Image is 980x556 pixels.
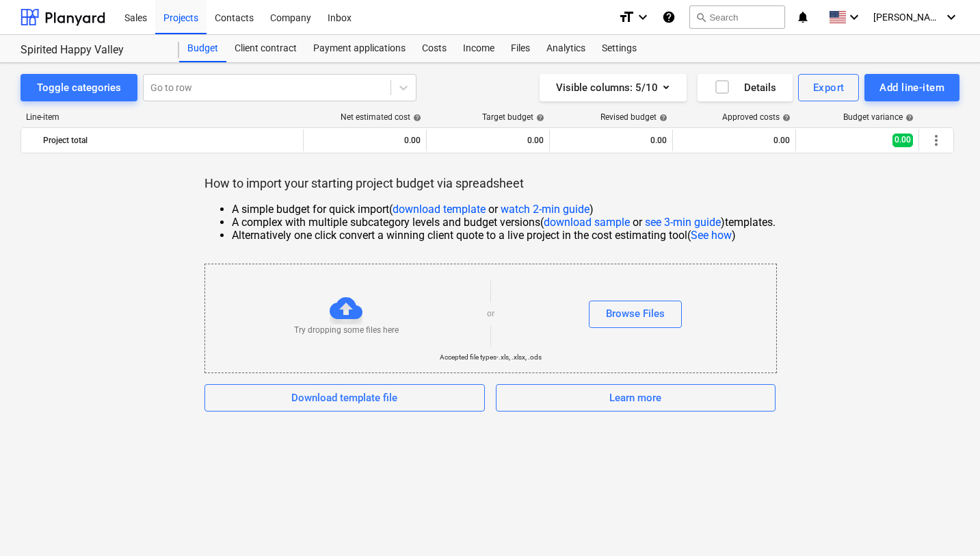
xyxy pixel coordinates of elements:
[928,132,944,149] span: More actions
[487,308,494,320] p: or
[589,301,682,328] button: Browse Files
[538,35,594,62] a: Analytics
[645,216,721,229] a: see 3-min guide
[309,129,421,151] div: 0.00
[414,35,455,62] a: Costs
[879,79,944,97] div: Add line-item
[813,79,845,97] div: Export
[635,9,651,25] i: keyboard_arrow_down
[696,12,706,23] span: search
[540,74,687,101] button: Visible columns:5/10
[179,35,226,62] a: Budget
[846,9,862,25] i: keyboard_arrow_down
[780,114,791,122] span: help
[678,129,790,151] div: 0.00
[341,112,421,122] div: Net estimated cost
[21,74,137,101] button: Toggle categories
[43,129,297,151] div: Project total
[440,353,542,362] p: Accepted file types - .xls, .xlsx, .ods
[455,35,503,62] a: Income
[232,203,776,216] li: A simple budget for quick import ( or )
[594,35,645,62] a: Settings
[482,112,544,122] div: Target budget
[873,12,942,23] span: [PERSON_NAME]
[722,112,791,122] div: Approved costs
[37,79,121,97] div: Toggle categories
[864,74,959,101] button: Add line-item
[798,74,860,101] button: Export
[691,229,732,242] a: See how
[606,305,665,323] div: Browse Files
[232,216,776,229] li: A complex with multiple subcategory levels and budget versions ( or ) templates.
[618,9,635,25] i: format_size
[903,114,914,122] span: help
[291,389,397,407] div: Download template file
[689,5,785,29] button: Search
[294,325,399,336] p: Try dropping some files here
[609,389,661,407] div: Learn more
[232,229,776,242] li: Alternatively one click convert a winning client quote to a live project in the cost estimating t...
[657,114,667,122] span: help
[305,35,414,62] a: Payment applications
[600,112,667,122] div: Revised budget
[698,74,793,101] button: Details
[544,216,630,229] a: download sample
[410,114,421,122] span: help
[496,384,776,412] button: Learn more
[796,9,810,25] i: notifications
[662,9,676,25] i: Knowledge base
[555,129,667,151] div: 0.00
[393,203,486,216] a: download template
[204,175,776,192] p: How to import your starting project budget via spreadsheet
[943,9,959,25] i: keyboard_arrow_down
[892,134,913,147] span: 0.00
[503,35,538,62] a: Files
[501,203,590,216] a: watch 2-min guide
[714,79,776,97] div: Details
[204,264,777,373] div: Try dropping some files hereorBrowse FilesAccepted file types-.xls, .xlsx, .ods
[226,35,305,62] a: Client contract
[432,129,544,151] div: 0.00
[843,112,914,122] div: Budget variance
[21,112,304,122] div: Line-item
[204,384,485,412] button: Download template file
[533,114,544,122] span: help
[556,79,670,97] div: Visible columns : 5/10
[21,43,163,58] div: Spirited Happy Valley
